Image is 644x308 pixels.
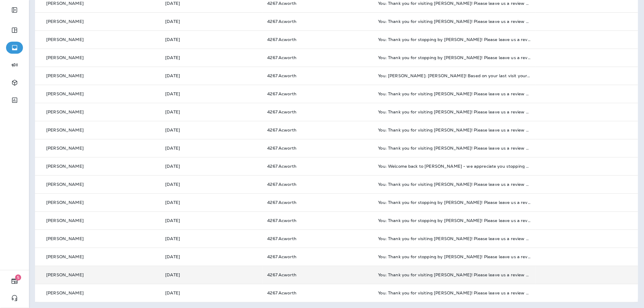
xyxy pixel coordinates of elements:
[46,110,84,114] p: [PERSON_NAME]
[267,164,296,169] span: 4267 Acworth
[46,128,84,132] p: [PERSON_NAME]
[165,182,258,187] p: Aug 20, 2025 03:17 PM
[46,1,84,6] p: [PERSON_NAME]
[378,254,531,259] div: You: Thank you for stopping by Jiffy Lube! Please leave us a review on Google https://g.page/r/CR...
[165,55,258,60] p: Aug 21, 2025 11:21 AM
[378,55,531,60] div: You: Thank you for stopping by Jiffy Lube! Please leave us a review on Google https://g.page/r/CR...
[165,291,258,295] p: Aug 20, 2025 09:02 AM
[165,73,258,78] p: Aug 21, 2025 10:07 AM
[378,146,531,151] div: You: Thank you for visiting Jiffy Lube! Please leave us a review on Google https://g.page/r/CR4zL...
[46,200,84,205] p: [PERSON_NAME]
[165,110,258,114] p: Aug 21, 2025 09:01 AM
[165,146,258,151] p: Aug 20, 2025 04:17 PM
[46,218,84,223] p: [PERSON_NAME]
[165,272,258,277] p: Aug 20, 2025 09:02 AM
[378,272,531,277] div: You: Thank you for visiting Jiffy Lube! Please leave us a review on Google https://g.page/r/CR4zL...
[165,254,258,259] p: Aug 20, 2025 11:21 AM
[378,291,531,295] div: You: Thank you for visiting Jiffy Lube! Please leave us a review on Google https://g.page/r/CR4zL...
[46,73,84,78] p: [PERSON_NAME]
[267,127,296,133] span: 4267 Acworth
[378,236,531,241] div: You: Thank you for visiting Jiffy Lube! Please leave us a review on Google https://g.page/r/CR4zL...
[46,164,84,169] p: [PERSON_NAME]
[46,55,84,60] p: [PERSON_NAME]
[46,37,84,42] p: [PERSON_NAME]
[267,290,296,296] span: 4267 Acworth
[267,1,296,6] span: 4267 Acworth
[165,128,258,132] p: Aug 20, 2025 05:17 PM
[267,218,296,223] span: 4267 Acworth
[378,182,531,187] div: You: Thank you for visiting Jiffy Lube! Please leave us a review on Google https://g.page/r/CR4zL...
[378,1,531,6] div: You: Thank you for visiting Jiffy Lube! Please leave us a review on Google https://g.page/r/CR4zL...
[378,128,531,132] div: You: Thank you for visiting Jiffy Lube! Please leave us a review on Google https://g.page/r/CR4zL...
[46,182,84,187] p: [PERSON_NAME]
[267,254,296,259] span: 4267 Acworth
[165,200,258,205] p: Aug 20, 2025 12:18 PM
[378,91,531,96] div: You: Thank you for visiting Jiffy Lube! Please leave us a review on Google https://g.page/r/CR4zL...
[165,236,258,241] p: Aug 20, 2025 12:17 PM
[6,4,23,16] button: Expand Sidebar
[46,236,84,241] p: [PERSON_NAME]
[165,91,258,96] p: Aug 21, 2025 09:01 AM
[165,218,258,223] p: Aug 20, 2025 12:18 PM
[267,91,296,97] span: 4267 Acworth
[165,37,258,42] p: Aug 21, 2025 12:18 PM
[46,146,84,151] p: [PERSON_NAME]
[46,254,84,259] p: [PERSON_NAME]
[165,1,258,6] p: Aug 21, 2025 01:17 PM
[267,73,296,78] span: 4267 Acworth
[46,291,84,295] p: [PERSON_NAME]
[6,275,23,287] button: 5
[267,55,296,60] span: 4267 Acworth
[378,200,531,205] div: You: Thank you for stopping by Jiffy Lube! Please leave us a review on Google https://g.page/r/CR...
[378,110,531,114] div: You: Thank you for visiting Jiffy Lube! Please leave us a review on Google https://g.page/r/CR4zL...
[46,272,84,277] p: [PERSON_NAME]
[15,275,21,281] span: 5
[267,272,296,278] span: 4267 Acworth
[267,37,296,42] span: 4267 Acworth
[46,19,84,24] p: [PERSON_NAME]
[378,19,531,24] div: You: Thank you for visiting Jiffy Lube! Please leave us a review on Google https://g.page/r/CR4zL...
[378,73,531,78] div: You: Jiffy Lube: Amy! Based on your last visit your Ford Ranger is due for an oil change. SAVE $1...
[267,182,296,187] span: 4267 Acworth
[46,91,84,96] p: [PERSON_NAME]
[267,109,296,115] span: 4267 Acworth
[378,218,531,223] div: You: Thank you for stopping by Jiffy Lube! Please leave us a review on Google https://g.page/r/CR...
[267,200,296,205] span: 4267 Acworth
[165,164,258,169] p: Aug 20, 2025 03:17 PM
[378,164,531,169] div: You: Welcome back to Jiffy Lube - we appreciate you stopping by again! Please leave us a review o...
[267,145,296,151] span: 4267 Acworth
[267,236,296,241] span: 4267 Acworth
[165,19,258,24] p: Aug 21, 2025 12:18 PM
[267,19,296,24] span: 4267 Acworth
[378,37,531,42] div: You: Thank you for stopping by Jiffy Lube! Please leave us a review on Google https://g.page/r/CR...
